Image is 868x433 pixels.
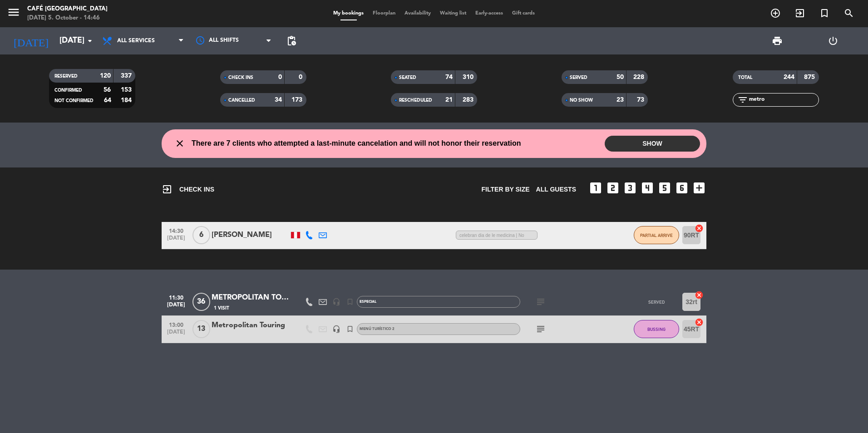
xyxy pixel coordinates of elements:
span: 1 Visit [214,305,229,312]
i: looks_two [606,181,620,195]
span: [DATE] [165,329,187,340]
span: 13:00 [165,319,187,330]
strong: 50 [616,74,624,80]
i: search [843,8,854,19]
span: RESERVED [54,74,78,79]
i: cancel [695,318,704,327]
button: PARTIAL ARRIVE [634,226,679,244]
span: [DATE] [165,302,187,312]
strong: 283 [463,97,475,103]
strong: 56 [104,87,111,93]
span: NOT CONFIRMED [54,98,94,103]
i: cancel [695,224,704,233]
button: menu [7,5,20,22]
span: Waiting list [435,11,471,16]
span: RESCHEDULED [399,98,432,103]
strong: 34 [275,97,282,103]
i: power_settings_new [828,35,838,46]
span: Especial [360,300,376,304]
i: cancel [695,290,704,300]
div: METROPOLITAN TOURING [212,292,289,304]
i: headset_mic [332,325,340,333]
strong: 244 [784,74,794,80]
span: Availability [400,11,435,16]
span: All services [117,38,155,44]
i: arrow_drop_down [84,35,95,46]
span: [DATE] [165,235,187,246]
span: Early-access [471,11,508,16]
span: Menú turístico 2 [360,327,395,331]
i: turned_in_not [346,325,354,333]
span: Filter by size [482,184,530,195]
div: LOG OUT [805,27,862,54]
i: looks_one [588,181,603,195]
i: headset_mic [332,298,340,306]
strong: 0 [299,74,304,80]
strong: 310 [463,74,475,80]
i: looks_6 [675,181,689,195]
span: SERVED [648,300,665,305]
strong: 23 [616,97,624,103]
div: Metropolitan Touring [212,320,289,331]
span: CHECK INS [162,184,214,195]
span: TOTAL [738,75,752,80]
i: [DATE] [7,31,55,51]
div: [DATE] 5. October - 14:46 [27,14,108,23]
button: SHOW [605,136,700,152]
strong: 74 [445,74,453,80]
strong: 0 [278,74,282,80]
span: 11:30 [165,292,187,302]
strong: 120 [100,73,111,79]
i: add_circle_outline [770,8,781,19]
span: 36 [192,293,210,311]
i: exit_to_app [162,184,173,195]
span: CONFIRMED [54,88,82,93]
span: SEATED [399,75,416,80]
strong: 875 [804,74,817,80]
span: My bookings [329,11,368,16]
i: close [174,138,185,149]
i: subject [535,324,546,335]
span: 6 [192,226,210,244]
i: turned_in_not [819,8,830,19]
span: 13 [192,320,210,338]
button: SERVED [634,293,679,311]
span: CHECK INS [228,75,253,80]
span: 14:30 [165,225,187,236]
span: Floorplan [368,11,400,16]
input: Filter by name... [748,95,819,105]
i: exit_to_app [794,8,805,19]
strong: 64 [104,97,111,103]
div: Café [GEOGRAPHIC_DATA] [27,5,108,14]
span: BUSSING [647,327,666,332]
strong: 153 [121,87,133,93]
strong: 228 [633,74,646,80]
strong: 337 [121,73,133,79]
strong: 73 [637,97,646,103]
span: SERVED [570,75,587,80]
span: NO SHOW [570,98,593,103]
span: print [772,35,783,46]
span: There are 7 clients who attempted a last-minute cancelation and will not honor their reservation [192,138,521,149]
span: CANCELLED [228,98,255,103]
span: celebran dia de le medicina | No [456,231,538,240]
button: BUSSING [634,320,679,338]
i: looks_3 [623,181,637,195]
span: PARTIAL ARRIVE [640,233,673,238]
i: add_box [692,181,706,195]
i: menu [7,5,20,19]
strong: 173 [291,97,304,103]
span: All guests [536,184,576,195]
span: pending_actions [286,35,297,46]
i: subject [535,296,546,307]
div: [PERSON_NAME] [212,229,289,241]
i: looks_4 [640,181,655,195]
i: turned_in_not [346,298,354,306]
span: Gift cards [508,11,539,16]
strong: 21 [445,97,453,103]
i: filter_list [737,94,748,105]
strong: 184 [121,97,133,103]
i: looks_5 [657,181,672,195]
